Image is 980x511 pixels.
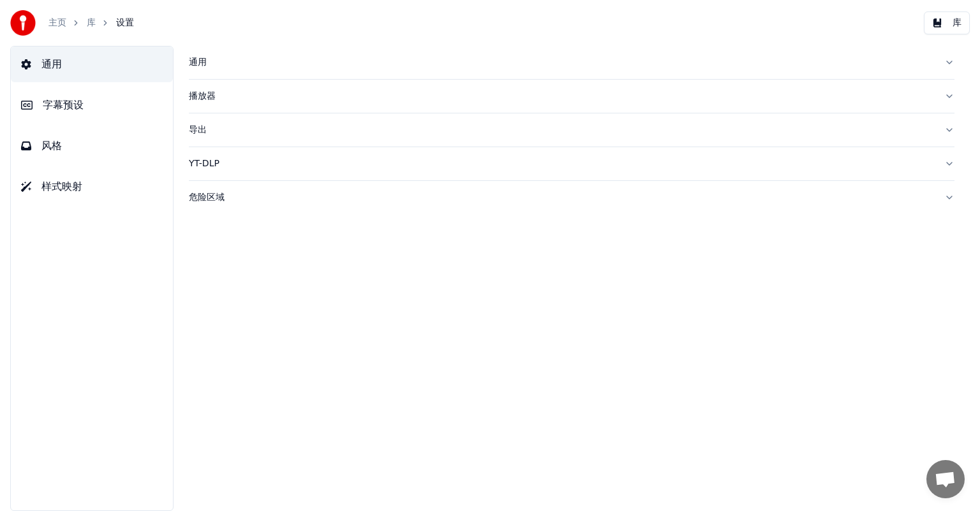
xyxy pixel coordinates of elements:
a: 主页 [48,17,66,29]
button: 库 [924,11,970,34]
button: 通用 [189,46,954,79]
button: 样式映射 [11,169,173,205]
div: 播放器 [189,90,934,103]
button: 导出 [189,113,954,147]
button: 播放器 [189,80,954,113]
div: 危险区域 [189,191,934,204]
button: 字幕预设 [11,87,173,123]
button: 风格 [11,128,173,164]
a: 库 [87,17,96,29]
span: 字幕预设 [43,97,84,113]
img: youka [10,10,36,36]
nav: breadcrumb [48,17,134,29]
a: 打開聊天 [926,460,965,498]
div: 通用 [189,56,934,69]
button: 危险区域 [189,181,954,214]
div: 导出 [189,124,934,136]
button: YT-DLP [189,147,954,180]
button: 通用 [11,47,173,82]
span: 设置 [116,17,134,29]
span: 样式映射 [41,179,82,194]
span: 通用 [41,57,62,72]
div: YT-DLP [189,157,934,170]
span: 风格 [41,138,62,154]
